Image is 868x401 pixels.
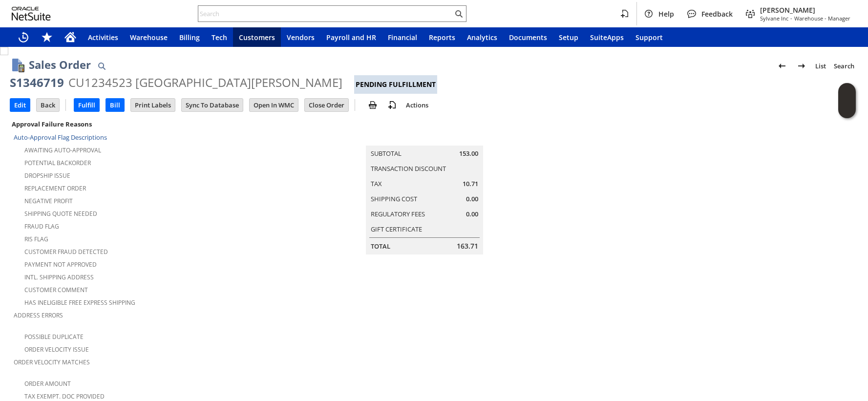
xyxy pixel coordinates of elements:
[553,27,584,47] a: Setup
[24,333,84,341] a: Possible Duplicate
[367,99,379,111] img: print.svg
[760,5,850,15] span: [PERSON_NAME]
[18,31,29,43] svg: Recent Records
[233,27,281,47] a: Customers
[130,33,168,42] span: Warehouse
[131,99,175,111] input: Print Labels
[382,27,423,47] a: Financial
[794,15,850,22] span: Warehouse - Manager
[467,33,497,42] span: Analytics
[10,99,30,111] input: Edit
[24,380,71,388] a: Order Amount
[658,9,674,19] span: Help
[509,33,547,42] span: Documents
[503,27,553,47] a: Documents
[59,27,82,47] a: Home
[776,60,788,72] img: Previous
[796,60,807,72] img: Next
[630,27,669,47] a: Support
[24,260,97,269] a: Payment not approved
[320,27,382,47] a: Payroll and HR
[96,60,107,72] img: Quick Find
[760,15,788,22] span: Sylvane Inc
[88,33,118,42] span: Activities
[371,149,402,158] a: Subtotal
[24,210,97,218] a: Shipping Quote Needed
[68,75,342,90] div: CU1234523 [GEOGRAPHIC_DATA][PERSON_NAME]
[371,179,382,188] a: Tax
[14,358,90,366] a: Order Velocity Matches
[10,118,289,130] div: Approval Failure Reasons
[635,33,663,42] span: Support
[24,286,88,294] a: Customer Comment
[463,179,478,189] span: 10.71
[701,9,733,19] span: Feedback
[14,133,107,142] a: Auto-Approval Flag Descriptions
[12,27,35,47] a: Recent Records
[212,33,227,42] span: Tech
[429,33,455,42] span: Reports
[14,311,63,319] a: Address Errors
[559,33,578,42] span: Setup
[457,241,478,251] span: 163.71
[371,210,425,218] a: Regulatory Fees
[206,27,233,47] a: Tech
[250,99,298,111] input: Open In WMC
[24,392,105,401] a: Tax Exempt. Doc Provided
[24,345,89,354] a: Order Velocity Issue
[198,8,453,20] input: Search
[24,184,86,192] a: Replacement Order
[64,31,76,43] svg: Home
[354,75,437,94] div: Pending Fulfillment
[24,159,91,167] a: Potential Backorder
[402,101,432,109] a: Actions
[41,31,53,43] svg: Shortcuts
[12,7,51,21] svg: logo
[24,197,73,205] a: Negative Profit
[35,27,59,47] div: Shortcuts
[37,99,59,111] input: Back
[459,149,478,158] span: 153.00
[811,58,830,74] a: List
[179,33,200,42] span: Billing
[453,8,465,20] svg: Search
[29,57,91,73] h1: Sales Order
[10,75,64,90] div: S1346719
[281,27,320,47] a: Vendors
[182,99,243,111] input: Sync To Database
[466,194,478,204] span: 0.00
[466,210,478,219] span: 0.00
[584,27,630,47] a: SuiteApps
[461,27,503,47] a: Analytics
[287,33,315,42] span: Vendors
[423,27,461,47] a: Reports
[24,171,70,180] a: Dropship Issue
[124,27,173,47] a: Warehouse
[24,235,48,243] a: RIS flag
[106,99,124,111] input: Bill
[24,222,59,231] a: Fraud Flag
[386,99,398,111] img: add-record.svg
[326,33,376,42] span: Payroll and HR
[371,194,417,203] a: Shipping Cost
[239,33,275,42] span: Customers
[366,130,483,146] caption: Summary
[830,58,858,74] a: Search
[74,99,99,111] input: Fulfill
[24,298,135,307] a: Has Ineligible Free Express Shipping
[838,101,856,119] span: Oracle Guided Learning Widget. To move around, please hold and drag
[371,164,446,173] a: Transaction Discount
[590,33,624,42] span: SuiteApps
[371,225,422,233] a: Gift Certificate
[173,27,206,47] a: Billing
[24,273,94,281] a: Intl. Shipping Address
[24,146,101,154] a: Awaiting Auto-Approval
[24,248,108,256] a: Customer Fraud Detected
[388,33,417,42] span: Financial
[838,83,856,118] iframe: Click here to launch Oracle Guided Learning Help Panel
[371,242,390,251] a: Total
[305,99,348,111] input: Close Order
[790,15,792,22] span: -
[82,27,124,47] a: Activities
